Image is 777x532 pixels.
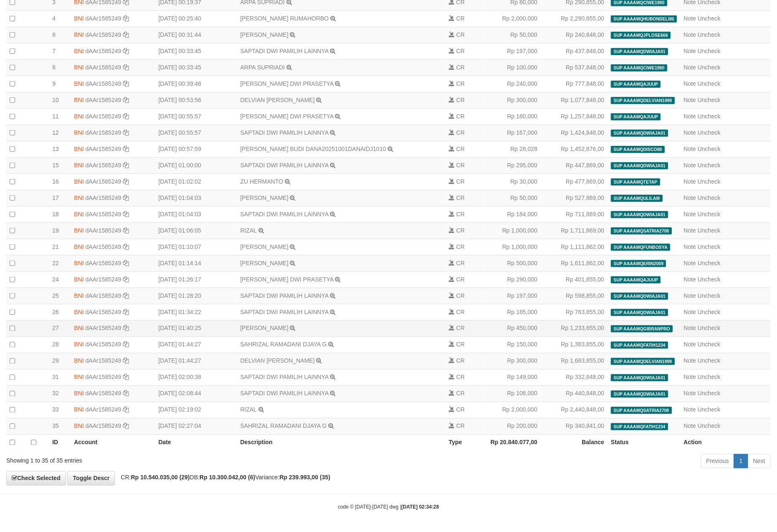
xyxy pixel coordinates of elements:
[85,325,121,332] a: dAAr1585249
[456,341,465,348] span: CR
[155,223,237,239] td: [DATE] 01:06:05
[484,255,541,271] td: Rp 500,000
[52,309,59,315] span: 26
[85,309,121,315] a: dAAr1585249
[684,80,696,87] a: Note
[484,92,541,108] td: Rp 300,000
[52,113,59,120] span: 11
[85,97,121,103] a: dAAr1585249
[698,97,721,103] a: Uncheck
[698,390,721,397] a: Uncheck
[155,239,237,255] td: [DATE] 01:10:07
[698,374,721,381] a: Uncheck
[155,255,237,271] td: [DATE] 01:14:14
[541,76,608,92] td: Rp 777,848,00
[484,141,541,157] td: Rp 28,028
[85,243,121,250] a: dAAr1585249
[484,304,541,320] td: Rp 185,000
[698,31,721,38] a: Uncheck
[85,407,121,413] a: dAAr1585249
[484,27,541,43] td: Rp 50,000
[240,325,289,332] a: [PERSON_NAME]
[74,276,84,283] span: BNI
[52,178,59,185] span: 16
[155,190,237,206] td: [DATE] 01:04:03
[456,227,465,234] span: CR
[155,271,237,288] td: [DATE] 01:26:17
[456,325,465,332] span: CR
[52,64,56,71] span: 8
[611,293,668,300] span: SUP AAAAMQDWIAJA01
[240,178,283,185] a: ZU HERMANTO
[684,48,696,54] a: Note
[748,454,771,468] a: Next
[456,129,465,136] span: CR
[85,146,121,152] a: dAAr1585249
[6,471,66,486] a: Check Selected
[123,97,129,103] a: Copy dAAr1585249 to clipboard
[684,260,696,266] a: Note
[52,31,56,38] span: 6
[155,59,237,76] td: [DATE] 00:33:45
[484,271,541,288] td: Rp 290,000
[684,227,696,234] a: Note
[698,407,721,413] a: Uncheck
[698,15,721,22] a: Uncheck
[123,211,129,217] a: Copy dAAr1585249 to clipboard
[85,292,121,299] a: dAAr1585249
[123,276,129,283] a: Copy dAAr1585249 to clipboard
[698,48,721,54] a: Uncheck
[123,48,129,54] a: Copy dAAr1585249 to clipboard
[123,162,129,169] a: Copy dAAr1585249 to clipboard
[123,146,129,152] a: Copy dAAr1585249 to clipboard
[85,358,121,364] a: dAAr1585249
[541,157,608,174] td: Rp 447,869,00
[541,206,608,223] td: Rp 711,869,00
[155,43,237,59] td: [DATE] 00:33:45
[74,194,84,201] span: BNI
[240,358,315,364] a: DELVIAN [PERSON_NAME]
[684,423,696,430] a: Note
[123,292,129,299] a: Copy dAAr1585249 to clipboard
[123,390,129,397] a: Copy dAAr1585249 to clipboard
[541,10,608,27] td: Rp 2,290,855,00
[240,292,329,299] a: SAPTADI DWI PAMILIH LAINNYA
[611,244,670,251] span: SUP AAAAMQFUNBOSYA
[456,146,465,152] span: CR
[123,64,129,71] a: Copy dAAr1585249 to clipboard
[456,292,465,299] span: CR
[611,162,668,169] span: SUP AAAAMQDWIAJA01
[456,113,465,120] span: CR
[74,341,84,348] span: BNI
[123,358,129,364] a: Copy dAAr1585249 to clipboard
[85,129,121,136] a: dAAr1585249
[52,48,56,54] span: 7
[240,113,334,120] a: [PERSON_NAME] DWI PRASETYA
[155,353,237,369] td: [DATE] 01:44:27
[240,390,329,397] a: SAPTADI DWI PAMILIH LAINNYA
[52,260,59,266] span: 22
[85,374,121,381] a: dAAr1585249
[484,174,541,190] td: Rp 30,000
[123,243,129,250] a: Copy dAAr1585249 to clipboard
[74,260,84,266] span: BNI
[240,341,327,348] a: SAHRIZAL RAMADANI DJAYA G
[684,178,696,185] a: Note
[484,59,541,76] td: Rp 100,000
[85,15,121,22] a: dAAr1585249
[484,190,541,206] td: Rp 50,000
[611,48,668,55] span: SUP AAAAMQDWIAJA01
[611,309,668,316] span: SUP AAAAMQDWIAJA01
[74,162,84,169] span: BNI
[684,162,696,169] a: Note
[484,206,541,223] td: Rp 184,000
[155,10,237,27] td: [DATE] 00:25:40
[541,59,608,76] td: Rp 537,848,00
[684,374,696,381] a: Note
[74,113,84,120] span: BNI
[240,227,257,234] a: RIZAL
[698,211,721,217] a: Uncheck
[484,223,541,239] td: Rp 1,000,000
[85,31,121,38] a: dAAr1585249
[74,292,84,299] span: BNI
